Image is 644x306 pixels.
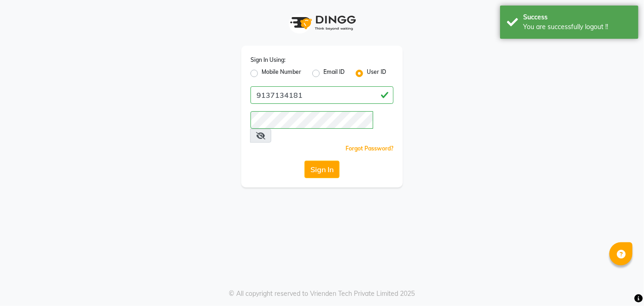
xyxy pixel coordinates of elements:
a: Forgot Password? [346,145,394,152]
label: Email ID [323,68,345,79]
div: Success [523,12,632,22]
input: Username [250,86,394,104]
label: Sign In Using: [250,56,286,64]
input: Username [250,111,373,129]
button: Sign In [304,161,340,178]
div: You are successfully logout !! [523,22,632,32]
label: Mobile Number [262,68,301,79]
label: User ID [367,68,386,79]
img: logo1.svg [285,9,359,36]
